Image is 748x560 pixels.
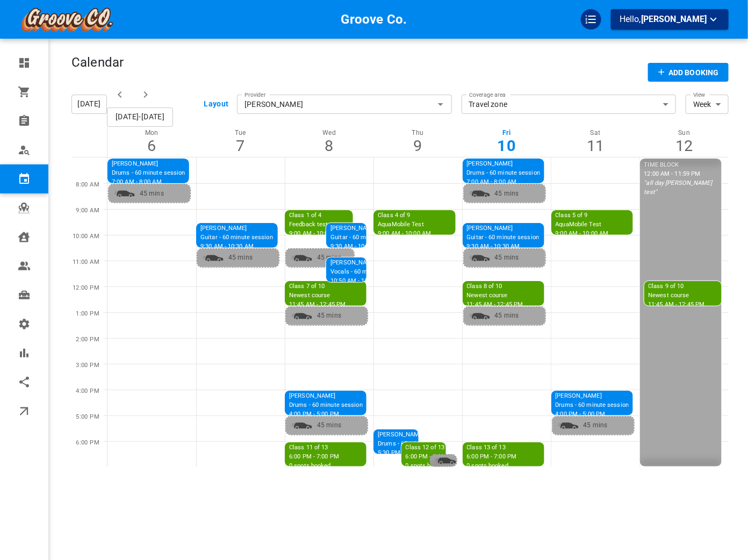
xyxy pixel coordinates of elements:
p: TIME BLOCK [644,161,717,170]
p: [PERSON_NAME] [330,224,403,233]
p: Class 9 of 10 [649,282,705,291]
p: Newest course [649,291,705,300]
p: 9:30 AM - 10:30 AM [330,242,403,252]
h4: Calendar [71,55,124,71]
p: Wed [285,129,373,137]
button: Hello,[PERSON_NAME] [611,9,729,30]
span: [PERSON_NAME] [641,14,707,24]
p: Class 5 of 9 [556,211,610,220]
p: 9:00 AM - 10:00 AM [556,229,610,239]
p: Guitar - 60 minute session [200,233,273,242]
div: 11 [551,137,640,155]
p: 45 mins [557,420,608,432]
p: Tue [196,129,285,137]
p: Drums - 60 minute session [112,169,185,178]
p: 4:00 PM - 5:00 PM [289,410,363,419]
p: 9:00 AM - 10:00 AM [378,229,432,239]
p: 45 mins [434,455,485,466]
p: 45 mins [113,188,164,199]
p: 11:45 AM - 12:45 PM [467,300,523,310]
p: Class 8 of 10 [467,282,523,291]
span: 10:00 AM [73,233,99,240]
p: Class 4 of 9 [378,211,432,220]
button: Layout [204,97,228,111]
p: 6:00 PM - 7:00 PM [289,453,339,462]
p: Newest course [467,291,523,300]
p: [PERSON_NAME] [378,430,451,440]
p: Class 12 of 13 [406,443,456,453]
p: [PERSON_NAME] [289,392,363,401]
p: 4:00 PM - 5:00 PM [556,410,629,419]
p: Guitar - 60 minute session [330,233,403,242]
p: Add Booking [668,67,718,78]
p: 7:00 AM - 8:00 AM [467,178,541,187]
p: 45 mins [468,311,519,322]
span: 3:00 PM [76,362,99,369]
p: Drums - 60 minute session [467,169,541,178]
p: AquaMobile Test [378,220,432,229]
p: 11:45 AM - 12:45 PM [289,300,346,310]
p: 12:00 AM - 11:59 PM [644,170,717,179]
p: [PERSON_NAME] [112,160,185,169]
span: 11:00 AM [73,259,99,265]
p: 5:30 PM - 6:30 PM [378,449,451,458]
p: 45 mins [290,420,341,432]
p: 10:50 AM - 11:50 AM [330,277,405,286]
p: 45 mins [468,253,519,264]
p: 6:00 PM - 7:00 PM [467,453,517,462]
p: [PERSON_NAME] [200,224,273,233]
label: Provider [244,87,266,99]
p: Vocals - 60 minute session [330,268,405,277]
p: Newest course [289,291,346,300]
img: company-logo [19,6,114,33]
p: Feedback test [289,220,343,229]
p: 6:00 PM - 7:00 PM [406,453,456,462]
p: Sun [640,129,729,137]
span: 12:00 PM [73,284,99,291]
p: 45 mins [290,253,341,264]
p: Class 7 of 10 [289,282,346,291]
p: [PERSON_NAME] [467,160,541,169]
p: Class 13 of 13 [467,443,517,453]
span: 4:00 PM [76,387,99,394]
div: QuickStart Guide [581,9,601,30]
div: 7 [196,137,285,155]
p: Mon [107,129,196,137]
p: [PERSON_NAME] [330,259,405,268]
p: Thu [373,129,462,137]
span: 9:00 AM [76,207,99,214]
p: 7:00 AM - 8:00 AM [112,178,185,187]
p: 45 mins [202,253,253,264]
p: Drums - 60 minute session [378,440,451,449]
h6: Groove Co. [341,9,407,30]
div: 12 [640,137,729,155]
p: 0 spots booked [467,462,517,471]
span: 8:00 AM [76,181,99,188]
div: 9 [373,137,462,155]
p: 9:30 AM - 10:30 AM [200,242,273,252]
button: Open [433,97,448,112]
label: View [693,87,706,99]
p: 45 mins [290,311,341,322]
p: 11:45 AM - 12:45 PM [649,300,705,310]
p: 9:00 AM - 10:00 AM [289,229,343,239]
div: 10 [462,137,551,155]
button: Add Booking [648,63,729,82]
p: 9:30 AM - 10:30 AM [467,242,540,252]
p: Drums - 60 minute session [556,401,629,410]
p: Sat [551,129,640,137]
span: 1:00 PM [76,310,99,317]
span: 2:00 PM [76,336,99,343]
div: Week [686,99,729,110]
div: 8 [285,137,373,155]
p: [PERSON_NAME] [556,392,629,401]
p: [PERSON_NAME] [467,224,540,233]
p: Fri [462,129,551,137]
p: Drums - 60 minute session [289,401,363,410]
p: Guitar - 60 minute session [467,233,540,242]
div: Travel zone [462,99,676,110]
label: Coverage area [469,87,506,99]
i: "all day [PERSON_NAME] test" [644,180,712,196]
p: Class 11 of 13 [289,443,339,453]
p: Class 1 of 4 [289,211,343,220]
